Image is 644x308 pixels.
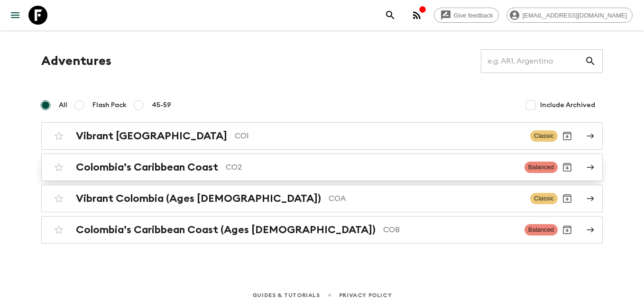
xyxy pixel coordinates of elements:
button: Archive [558,127,577,145]
a: Vibrant Colombia (Ages [DEMOGRAPHIC_DATA])COAClassicArchive [41,185,603,212]
p: CO2 [226,162,517,173]
span: Classic [530,130,558,142]
h2: Colombia’s Caribbean Coast (Ages [DEMOGRAPHIC_DATA]) [76,224,376,236]
h2: Vibrant Colombia (Ages [DEMOGRAPHIC_DATA]) [76,192,321,205]
button: menu [6,6,25,25]
button: Archive [558,220,577,239]
span: [EMAIL_ADDRESS][DOMAIN_NAME] [517,12,632,19]
span: Flash Pack [92,100,127,110]
a: Privacy Policy [339,290,392,300]
span: 45-59 [152,100,171,110]
a: Vibrant [GEOGRAPHIC_DATA]CO1ClassicArchive [41,122,603,150]
h2: Vibrant [GEOGRAPHIC_DATA] [76,130,227,142]
input: e.g. AR1, Argentina [481,48,585,74]
button: Archive [558,189,577,208]
span: Give feedback [449,12,498,19]
div: [EMAIL_ADDRESS][DOMAIN_NAME] [506,8,633,23]
span: Include Archived [540,100,595,110]
span: Balanced [524,224,558,236]
h2: Colombia’s Caribbean Coast [76,161,218,173]
h1: Adventures [41,52,111,71]
button: Archive [558,158,577,177]
p: COA [329,193,523,204]
p: CO1 [235,130,523,142]
span: Classic [530,193,558,204]
a: Give feedback [434,8,499,23]
a: Colombia’s Caribbean Coast (Ages [DEMOGRAPHIC_DATA])COBBalancedArchive [41,216,603,244]
a: Colombia’s Caribbean CoastCO2BalancedArchive [41,154,603,181]
p: COB [383,224,517,236]
button: search adventures [381,6,400,25]
a: Guides & Tutorials [252,290,320,300]
span: Balanced [524,162,558,173]
span: All [59,100,67,110]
